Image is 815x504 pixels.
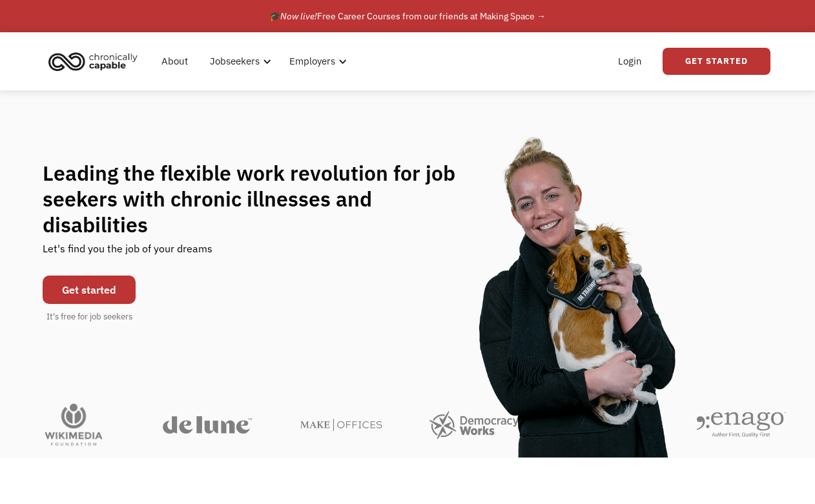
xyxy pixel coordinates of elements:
div: Employers [282,41,351,82]
div: Jobseekers [210,54,260,69]
div: Jobseekers [202,41,275,82]
div: Employers [289,54,335,69]
div: Let's find you the job of your dreams [43,237,212,269]
a: Login [610,41,650,82]
div: 🎓 Free Career Courses from our friends at Making Space → [269,8,546,24]
a: home [45,47,147,76]
h1: Leading the flexible work revolution for job seekers with chronic illnesses and disabilities [43,160,480,237]
a: Get started [43,276,136,304]
a: Get Started [663,48,770,75]
a: About [154,41,196,82]
img: Chronically Capable logo [45,47,141,76]
div: It's free for job seekers [46,310,132,323]
em: Now live! [280,10,317,22]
